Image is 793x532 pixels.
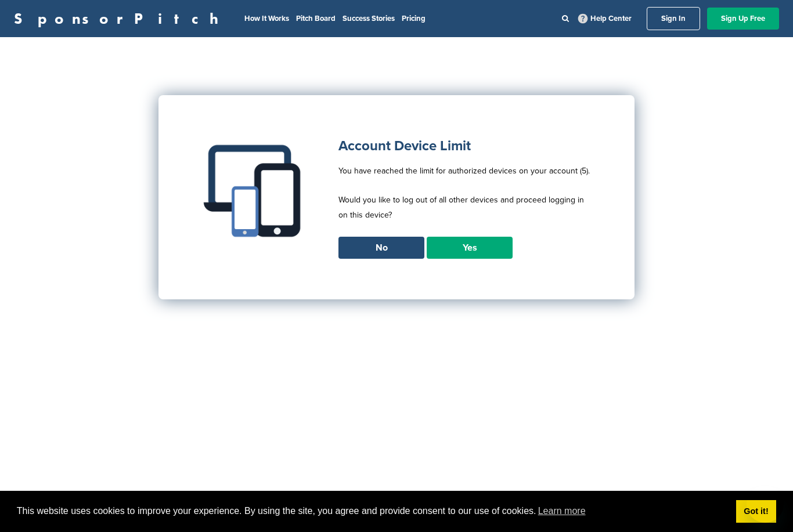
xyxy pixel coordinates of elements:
[536,502,587,520] a: learn more about cookies
[17,502,727,520] span: This website uses cookies to improve your experience. By using the site, you agree and provide co...
[338,164,594,237] p: You have reached the limit for authorized devices on your account (5). Would you like to log out ...
[244,14,289,23] a: How It Works
[402,14,426,23] a: Pricing
[338,136,594,157] h1: Account Device Limit
[747,486,784,523] iframe: Button to launch messaging window
[14,11,226,26] a: SponsorPitch
[647,7,700,30] a: Sign In
[199,136,309,246] img: Multiple devices
[427,237,513,259] a: Yes
[576,12,634,26] a: Help Center
[338,237,424,259] a: No
[296,14,336,23] a: Pitch Board
[343,14,395,23] a: Success Stories
[707,8,779,30] a: Sign Up Free
[736,500,776,523] a: dismiss cookie message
